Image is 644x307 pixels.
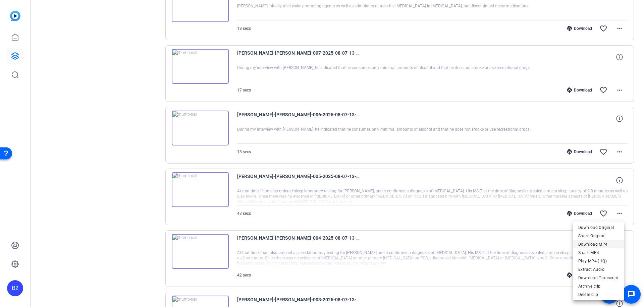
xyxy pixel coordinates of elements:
span: Archive clip [578,282,619,290]
span: Download Transcript [578,273,619,282]
span: Download MP4 [578,240,619,248]
span: Delete clip [578,290,619,298]
span: Share MP4 [578,248,619,256]
span: Play MP4 (HQ) [578,257,619,265]
span: Extract Audio [578,265,619,273]
span: Share Original [578,232,619,240]
span: Download Original [578,223,619,231]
